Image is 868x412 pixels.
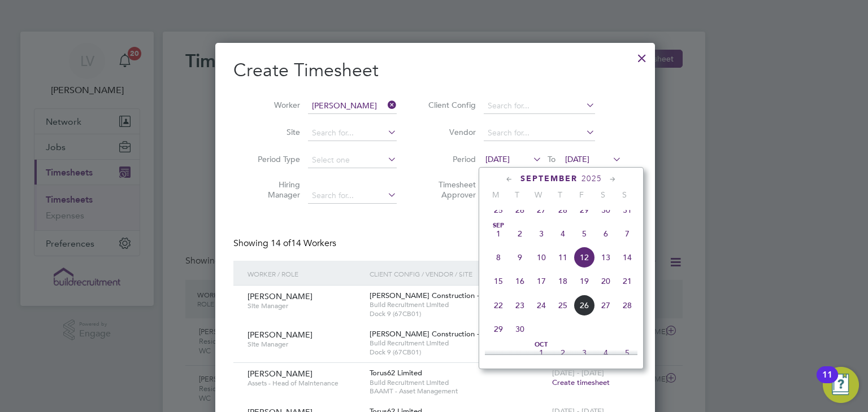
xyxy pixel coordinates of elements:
[484,125,595,141] input: Search for...
[617,342,638,363] span: 5
[248,379,361,388] span: Assets - Head of Maintenance
[574,295,595,316] span: 26
[552,199,574,221] span: 28
[581,174,602,183] span: 2025
[425,127,476,137] label: Vendor
[549,190,571,200] span: T
[485,190,506,200] span: M
[425,100,476,110] label: Client Config
[248,369,313,379] span: [PERSON_NAME]
[617,270,638,292] span: 21
[248,340,361,349] span: Site Manager
[531,342,552,348] span: Oct
[484,98,595,114] input: Search for...
[528,190,549,200] span: W
[595,223,617,244] span: 6
[617,199,638,221] span: 31
[544,152,559,166] span: To
[488,318,509,340] span: 29
[425,154,476,164] label: Period
[617,295,638,316] span: 28
[308,98,397,114] input: Search for...
[370,300,547,309] span: Build Recruitment Limited
[565,154,589,164] span: [DATE]
[595,199,617,221] span: 30
[308,152,397,168] input: Select one
[488,270,509,292] span: 15
[595,295,617,316] span: 27
[531,342,552,363] span: 1
[574,270,595,292] span: 19
[249,154,300,164] label: Period Type
[308,125,397,141] input: Search for...
[488,223,509,229] span: Sep
[488,295,509,316] span: 22
[574,247,595,268] span: 12
[552,270,574,292] span: 18
[370,387,547,396] span: BAAMT - Asset Management
[614,190,635,200] span: S
[823,367,859,403] button: Open Resource Center, 11 new notifications
[574,199,595,221] span: 29
[370,368,422,378] span: Torus62 Limited
[617,247,638,268] span: 14
[370,309,547,318] span: Dock 9 (67CB01)
[308,188,397,204] input: Search for...
[271,238,291,249] span: 14 of
[574,223,595,244] span: 5
[506,190,528,200] span: T
[370,378,547,387] span: Build Recruitment Limited
[248,291,313,301] span: [PERSON_NAME]
[531,223,552,244] span: 3
[595,342,617,363] span: 4
[233,59,637,82] h2: Create Timesheet
[245,261,367,287] div: Worker / Role
[552,223,574,244] span: 4
[367,261,550,287] div: Client Config / Vendor / Site
[617,223,638,244] span: 7
[552,368,604,378] span: [DATE] - [DATE]
[425,179,476,200] label: Timesheet Approver
[248,301,361,310] span: Site Manager
[248,330,313,340] span: [PERSON_NAME]
[271,238,336,249] span: 14 Workers
[531,295,552,316] span: 24
[531,270,552,292] span: 17
[552,342,574,363] span: 2
[249,100,300,110] label: Worker
[822,375,832,389] div: 11
[488,199,509,221] span: 25
[509,247,531,268] span: 9
[509,318,531,340] span: 30
[574,342,595,363] span: 3
[509,199,531,221] span: 26
[249,127,300,137] label: Site
[485,154,510,164] span: [DATE]
[233,238,338,249] div: Showing
[488,247,509,268] span: 8
[595,247,617,268] span: 13
[509,295,531,316] span: 23
[552,295,574,316] span: 25
[552,247,574,268] span: 11
[571,190,592,200] span: F
[370,291,501,300] span: [PERSON_NAME] Construction - South
[592,190,614,200] span: S
[509,270,531,292] span: 16
[520,174,578,183] span: September
[531,247,552,268] span: 10
[531,199,552,221] span: 27
[370,339,547,348] span: Build Recruitment Limited
[370,329,501,339] span: [PERSON_NAME] Construction - South
[370,348,547,357] span: Dock 9 (67CB01)
[595,270,617,292] span: 20
[249,179,300,200] label: Hiring Manager
[509,223,531,244] span: 2
[552,378,610,387] span: Create timesheet
[488,223,509,244] span: 1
